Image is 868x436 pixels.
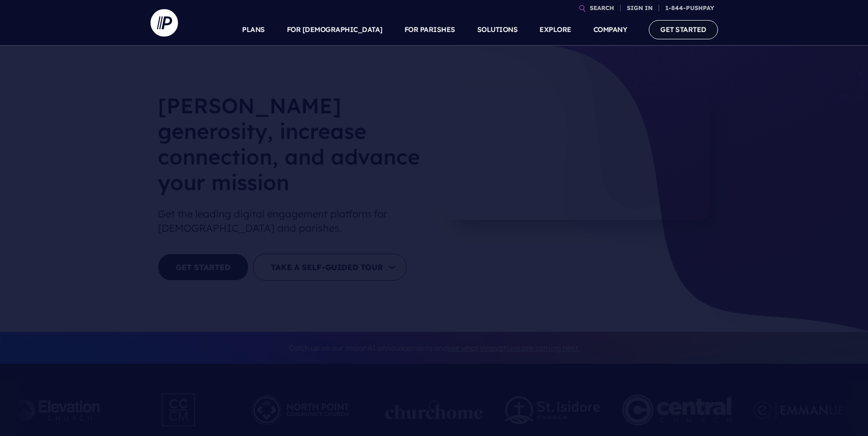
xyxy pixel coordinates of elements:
[404,14,455,46] a: FOR PARISHES
[477,14,518,46] a: SOLUTIONS
[649,20,718,39] a: GET STARTED
[539,14,571,46] a: EXPLORE
[287,14,383,46] a: FOR [DEMOGRAPHIC_DATA]
[242,14,265,46] a: PLANS
[593,14,627,46] a: COMPANY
